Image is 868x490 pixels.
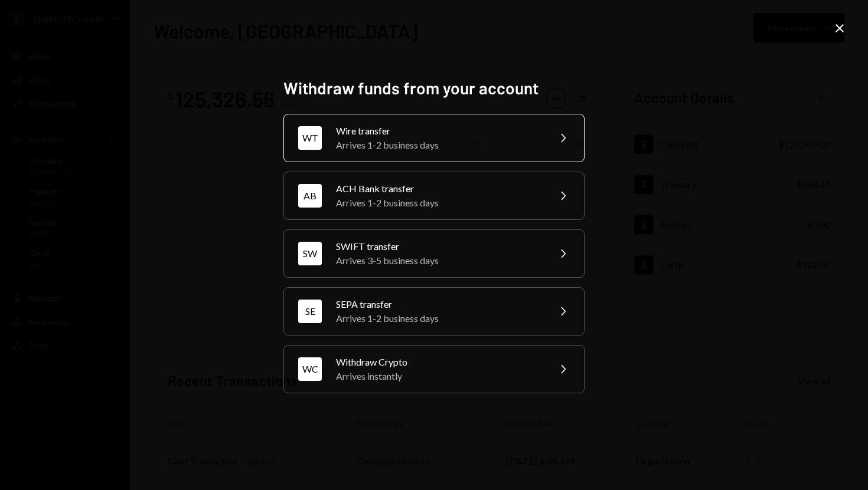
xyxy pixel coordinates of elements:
[336,182,541,196] div: ACH Bank transfer
[336,138,541,152] div: Arrives 1-2 business days
[298,300,322,323] div: SE
[283,229,585,278] button: SWSWIFT transferArrives 3-5 business days
[298,357,322,381] div: WC
[283,77,585,100] h2: Withdraw funds from your account
[283,345,585,393] button: WCWithdraw CryptoArrives instantly
[336,124,541,138] div: Wire transfer
[283,114,585,162] button: WTWire transferArrives 1-2 business days
[283,287,585,336] button: SESEPA transferArrives 1-2 business days
[283,172,585,220] button: ABACH Bank transferArrives 1-2 business days
[336,196,541,210] div: Arrives 1-2 business days
[298,242,322,265] div: SW
[336,355,541,369] div: Withdraw Crypto
[336,369,541,383] div: Arrives instantly
[336,311,541,325] div: Arrives 1-2 business days
[298,126,322,150] div: WT
[336,254,541,268] div: Arrives 3-5 business days
[298,184,322,208] div: AB
[336,239,541,254] div: SWIFT transfer
[336,297,541,311] div: SEPA transfer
